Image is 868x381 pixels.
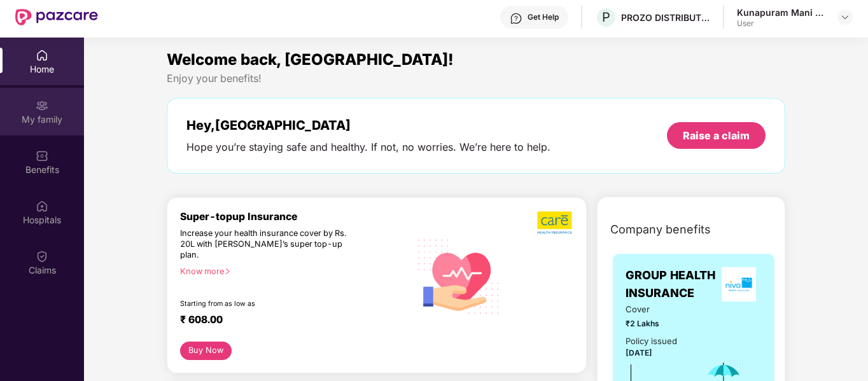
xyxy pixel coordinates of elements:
[621,11,710,24] div: PROZO DISTRIBUTION PRIVATE LIMITED
[737,6,826,18] div: Kunapuram Mani Preeth
[15,9,98,25] img: New Pazcare Logo
[180,211,410,223] div: Super-topup Insurance
[722,267,756,301] img: insurerLogo
[602,10,610,25] span: P
[36,149,48,162] img: svg+xml;base64,PHN2ZyBpZD0iQmVuZWZpdHMiIHhtbG5zPSJodHRwOi8vd3d3LnczLm9yZy8yMDAwL3N2ZyIgd2lkdGg9Ij...
[186,141,550,154] div: Hope you’re staying safe and healthy. If not, no worries. We’re here to help.
[180,228,354,261] div: Increase your health insurance cover by Rs. 20L with [PERSON_NAME]’s super top-up plan.
[167,72,785,85] div: Enjoy your benefits!
[180,314,397,329] div: ₹ 608.00
[36,250,48,263] img: svg+xml;base64,PHN2ZyBpZD0iQ2xhaW0iIHhtbG5zPSJodHRwOi8vd3d3LnczLm9yZy8yMDAwL3N2ZyIgd2lkdGg9IjIwIi...
[186,118,550,133] div: Hey, [GEOGRAPHIC_DATA]
[626,317,685,329] span: ₹2 Lakhs
[224,268,231,275] span: right
[626,303,685,316] span: Cover
[180,267,402,275] div: Know more
[410,226,508,326] img: svg+xml;base64,PHN2ZyB4bWxucz0iaHR0cDovL3d3dy53My5vcmcvMjAwMC9zdmciIHhtbG5zOnhsaW5rPSJodHRwOi8vd3...
[626,267,716,303] span: GROUP HEALTH INSURANCE
[683,128,750,142] div: Raise a claim
[167,50,454,69] span: Welcome back, [GEOGRAPHIC_DATA]!
[626,335,677,348] div: Policy issued
[737,18,826,29] div: User
[537,211,573,235] img: b5dec4f62d2307b9de63beb79f102df3.png
[36,200,48,212] img: svg+xml;base64,PHN2ZyBpZD0iSG9zcGl0YWxzIiB4bWxucz0iaHR0cDovL3d3dy53My5vcmcvMjAwMC9zdmciIHdpZHRoPS...
[36,49,48,62] img: svg+xml;base64,PHN2ZyBpZD0iSG9tZSIgeG1sbnM9Imh0dHA6Ly93d3cudzMub3JnLzIwMDAvc3ZnIiB3aWR0aD0iMjAiIG...
[510,12,522,25] img: svg+xml;base64,PHN2ZyBpZD0iSGVscC0zMngzMiIgeG1sbnM9Imh0dHA6Ly93d3cudzMub3JnLzIwMDAvc3ZnIiB3aWR0aD...
[180,300,356,308] div: Starting from as low as
[840,12,850,22] img: svg+xml;base64,PHN2ZyBpZD0iRHJvcGRvd24tMzJ4MzIiIHhtbG5zPSJodHRwOi8vd3d3LnczLm9yZy8yMDAwL3N2ZyIgd2...
[180,342,232,360] button: Buy Now
[610,221,711,239] span: Company benefits
[626,348,652,357] span: [DATE]
[528,12,559,22] div: Get Help
[36,99,48,112] img: svg+xml;base64,PHN2ZyB3aWR0aD0iMjAiIGhlaWdodD0iMjAiIHZpZXdCb3g9IjAgMCAyMCAyMCIgZmlsbD0ibm9uZSIgeG...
